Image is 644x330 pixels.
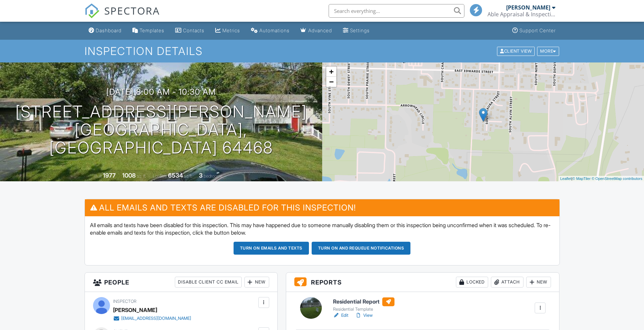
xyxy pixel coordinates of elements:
[340,24,372,37] a: Settings
[85,45,560,57] h1: Inspection Details
[103,172,116,179] div: 1977
[96,27,122,33] div: Dashboard
[326,77,336,87] a: Zoom out
[333,312,348,319] a: Edit
[85,3,99,18] img: The Best Home Inspection Software - Spectora
[259,27,290,33] div: Automations
[537,47,559,56] div: More
[519,27,556,33] div: Support Center
[333,297,394,306] h6: Residential Report
[526,277,551,288] div: New
[355,312,373,319] a: View
[184,173,192,179] span: sq.ft.
[113,305,157,315] div: [PERSON_NAME]
[11,103,311,157] h1: [STREET_ADDRESS][PERSON_NAME] [GEOGRAPHIC_DATA], [GEOGRAPHIC_DATA] 64468
[487,11,555,18] div: Able Appraisal & Inspections
[326,67,336,77] a: Zoom in
[113,299,136,304] span: Inspector
[122,172,136,179] div: 1008
[222,27,240,33] div: Metrics
[90,221,554,237] p: All emails and texts have been disabled for this inspection. This may have happened due to someon...
[298,24,335,37] a: Advanced
[244,277,269,288] div: New
[308,27,332,33] div: Advanced
[130,24,167,37] a: Templates
[85,273,277,292] h3: People
[172,24,207,37] a: Contacts
[199,172,203,179] div: 3
[85,9,160,23] a: SPECTORA
[248,24,292,37] a: Automations (Basic)
[137,173,146,179] span: sq. ft.
[86,24,124,37] a: Dashboard
[560,177,571,181] a: Leaflet
[183,27,204,33] div: Contacts
[286,273,559,292] h3: Reports
[333,307,394,312] div: Residential Template
[497,47,535,56] div: Client View
[175,277,242,288] div: Disable Client CC Email
[234,242,309,255] button: Turn on emails and texts
[153,173,167,179] span: Lot Size
[496,48,536,53] a: Client View
[104,3,160,18] span: SPECTORA
[592,177,642,181] a: © OpenStreetMap contributors
[94,173,102,179] span: Built
[140,27,164,33] div: Templates
[558,176,644,182] div: |
[204,173,222,179] span: bedrooms
[213,24,243,37] a: Metrics
[168,172,183,179] div: 6534
[456,277,488,288] div: Locked
[510,24,558,37] a: Support Center
[491,277,523,288] div: Attach
[572,177,591,181] a: © MapTiler
[113,315,191,322] a: [EMAIL_ADDRESS][DOMAIN_NAME]
[312,242,411,255] button: Turn on and Requeue Notifications
[506,4,550,11] div: [PERSON_NAME]
[333,297,394,312] a: Residential Report Residential Template
[350,27,370,33] div: Settings
[329,4,464,18] input: Search everything...
[121,316,191,321] div: [EMAIL_ADDRESS][DOMAIN_NAME]
[106,87,216,96] h3: [DATE] 8:00 am - 10:30 am
[85,199,559,216] h3: All emails and texts are disabled for this inspection!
